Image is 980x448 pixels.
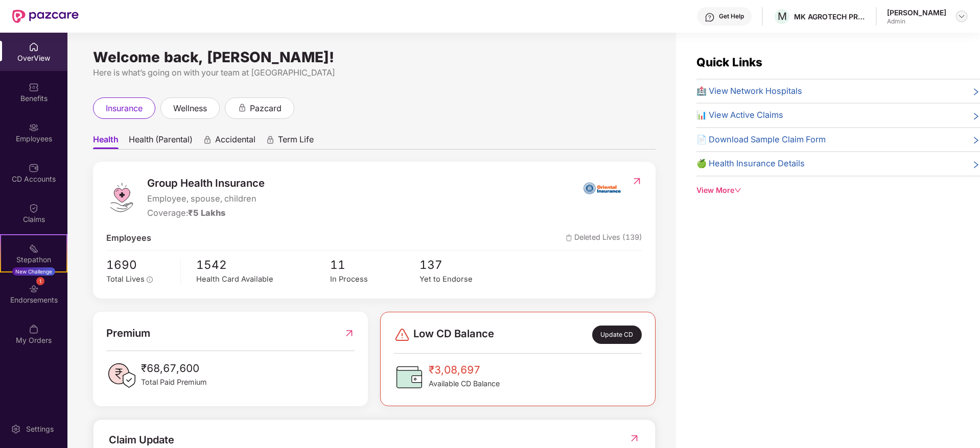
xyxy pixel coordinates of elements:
[215,134,255,149] span: Accidental
[147,207,265,220] div: Coverage:
[12,10,79,23] img: New Pazcare Logo
[972,111,980,122] span: right
[566,232,642,245] span: Deleted Lives (139)
[330,273,419,285] div: In Process
[106,325,150,341] span: Premium
[719,12,744,20] div: Get Help
[36,277,44,285] div: 1
[629,433,640,443] img: RedirectIcon
[29,122,39,133] img: svg+xml;base64,PHN2ZyBpZD0iRW1wbG95ZWVzIiB4bWxucz0iaHR0cDovL3d3dy53My5vcmcvMjAwMC9zdmciIHdpZHRoPS...
[196,256,330,274] span: 1542
[972,159,980,170] span: right
[778,10,787,22] span: M
[106,182,137,213] img: logo
[632,176,642,186] img: RedirectIcon
[250,102,282,115] span: pazcard
[106,102,143,115] span: insurance
[12,267,55,276] div: New Challenge
[344,325,355,341] img: RedirectIcon
[794,12,866,21] div: MK AGROTECH PRIVATE LIMITED
[29,284,39,294] img: svg+xml;base64,PHN2ZyBpZD0iRW5kb3JzZW1lbnRzIiB4bWxucz0iaHR0cDovL3d3dy53My5vcmcvMjAwMC9zdmciIHdpZH...
[705,12,715,22] img: svg+xml;base64,PHN2ZyBpZD0iSGVscC0zMngzMiIgeG1sbnM9Imh0dHA6Ly93d3cudzMub3JnLzIwMDAvc3ZnIiB3aWR0aD...
[696,55,762,69] span: Quick Links
[696,85,802,98] span: 🏥 View Network Hospitals
[394,362,425,392] img: CDBalanceIcon
[238,103,247,112] div: animation
[106,275,145,284] span: Total Lives
[29,42,39,52] img: svg+xml;base64,PHN2ZyBpZD0iSG9tZSIgeG1sbnM9Imh0dHA6Ly93d3cudzMub3JnLzIwMDAvc3ZnIiB3aWR0aD0iMjAiIG...
[29,203,39,213] img: svg+xml;base64,PHN2ZyBpZD0iQ2xhaW0iIHhtbG5zPSJodHRwOi8vd3d3LnczLm9yZy8yMDAwL3N2ZyIgd2lkdGg9IjIwIi...
[29,163,39,173] img: svg+xml;base64,PHN2ZyBpZD0iQ0RfQWNjb3VudHMiIGRhdGEtbmFtZT0iQ0QgQWNjb3VudHMiIHhtbG5zPSJodHRwOi8vd3...
[278,134,314,149] span: Term Life
[188,208,225,218] span: ₹5 Lakhs
[429,378,500,389] span: Available CD Balance
[93,134,119,149] span: Health
[147,192,265,206] span: Employee, spouse, children
[972,87,980,98] span: right
[129,134,193,149] span: Health (Parental)
[413,326,494,344] span: Low CD Balance
[11,424,21,434] img: svg+xml;base64,PHN2ZyBpZD0iU2V0dGluZy0yMHgyMCIgeG1sbnM9Imh0dHA6Ly93d3cudzMub3JnLzIwMDAvc3ZnIiB3aW...
[887,8,946,17] div: [PERSON_NAME]
[583,175,621,201] img: insurerIcon
[29,82,39,92] img: svg+xml;base64,PHN2ZyBpZD0iQmVuZWZpdHMiIHhtbG5zPSJodHRwOi8vd3d3LnczLm9yZy8yMDAwL3N2ZyIgd2lkdGg9Ij...
[696,133,826,146] span: 📄 Download Sample Claim Form
[106,232,151,245] span: Employees
[419,273,509,285] div: Yet to Endorse
[1,255,66,265] div: Stepathon
[147,175,265,191] span: Group Health Insurance
[141,360,207,377] span: ₹68,67,600
[203,135,212,144] div: animation
[887,17,946,26] div: Admin
[429,362,500,378] span: ₹3,08,697
[109,432,174,448] div: Claim Update
[958,12,966,20] img: svg+xml;base64,PHN2ZyBpZD0iRHJvcGRvd24tMzJ4MzIiIHhtbG5zPSJodHRwOi8vd3d3LnczLm9yZy8yMDAwL3N2ZyIgd2...
[696,185,980,196] div: View More
[734,187,741,194] span: down
[106,360,137,391] img: PaidPremiumIcon
[394,327,410,343] img: svg+xml;base64,PHN2ZyBpZD0iRGFuZ2VyLTMyeDMyIiB4bWxucz0iaHR0cDovL3d3dy53My5vcmcvMjAwMC9zdmciIHdpZH...
[23,424,57,434] div: Settings
[173,102,207,115] span: wellness
[147,277,153,283] span: info-circle
[419,256,509,274] span: 137
[266,135,275,144] div: animation
[972,135,980,146] span: right
[592,326,642,344] div: Update CD
[93,66,656,79] div: Here is what’s going on with your team at [GEOGRAPHIC_DATA]
[196,273,330,285] div: Health Card Available
[141,377,207,388] span: Total Paid Premium
[330,256,419,274] span: 11
[696,109,783,122] span: 📊 View Active Claims
[696,157,805,170] span: 🍏 Health Insurance Details
[93,53,656,61] div: Welcome back, [PERSON_NAME]!
[106,256,173,274] span: 1690
[29,324,39,334] img: svg+xml;base64,PHN2ZyBpZD0iTXlfT3JkZXJzIiBkYXRhLW5hbWU9Ik15IE9yZGVycyIgeG1sbnM9Imh0dHA6Ly93d3cudz...
[29,243,39,254] img: svg+xml;base64,PHN2ZyB4bWxucz0iaHR0cDovL3d3dy53My5vcmcvMjAwMC9zdmciIHdpZHRoPSIyMSIgaGVpZ2h0PSIyMC...
[566,235,572,241] img: deleteIcon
